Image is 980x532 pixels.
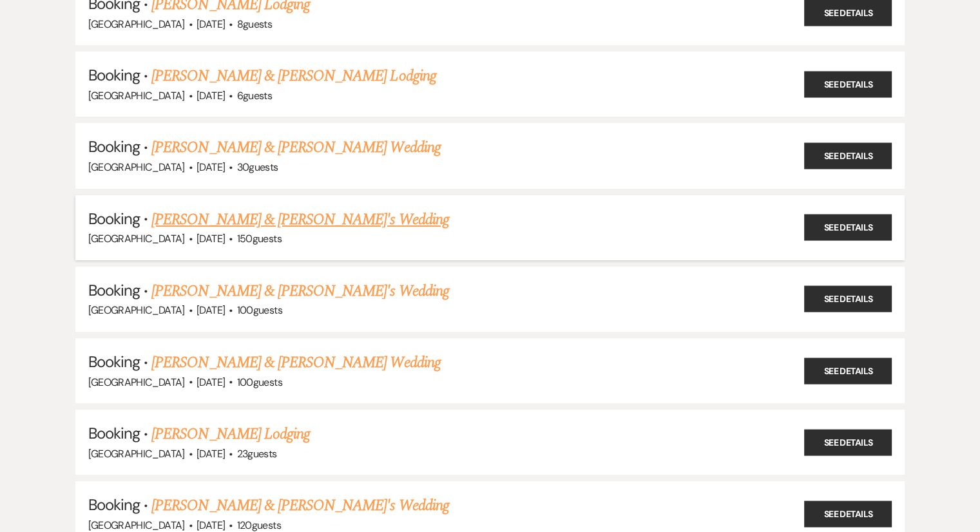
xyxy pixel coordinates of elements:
[88,17,185,31] span: [GEOGRAPHIC_DATA]
[804,214,892,241] a: See Details
[237,447,277,461] span: 23 guests
[151,351,440,374] a: [PERSON_NAME] & [PERSON_NAME] Wedding
[804,357,892,384] a: See Details
[237,303,282,317] span: 100 guests
[88,65,140,85] span: Booking
[151,208,449,231] a: [PERSON_NAME] & [PERSON_NAME]'s Wedding
[804,500,892,527] a: See Details
[88,495,140,515] span: Booking
[237,375,282,389] span: 100 guests
[237,17,273,31] span: 8 guests
[237,160,278,174] span: 30 guests
[88,280,140,300] span: Booking
[804,286,892,312] a: See Details
[197,160,225,174] span: [DATE]
[804,142,892,169] a: See Details
[88,209,140,229] span: Booking
[237,518,281,532] span: 120 guests
[804,429,892,455] a: See Details
[197,232,225,245] span: [DATE]
[197,89,225,102] span: [DATE]
[88,303,185,317] span: [GEOGRAPHIC_DATA]
[197,303,225,317] span: [DATE]
[151,136,440,159] a: [PERSON_NAME] & [PERSON_NAME] Wedding
[88,447,185,461] span: [GEOGRAPHIC_DATA]
[88,423,140,443] span: Booking
[197,447,225,461] span: [DATE]
[197,518,225,532] span: [DATE]
[151,423,310,446] a: [PERSON_NAME] Lodging
[88,352,140,372] span: Booking
[88,232,185,245] span: [GEOGRAPHIC_DATA]
[88,137,140,157] span: Booking
[197,17,225,31] span: [DATE]
[88,375,185,389] span: [GEOGRAPHIC_DATA]
[237,232,282,245] span: 150 guests
[151,64,436,88] a: [PERSON_NAME] & [PERSON_NAME] Lodging
[88,518,185,532] span: [GEOGRAPHIC_DATA]
[88,89,185,102] span: [GEOGRAPHIC_DATA]
[151,494,449,517] a: [PERSON_NAME] & [PERSON_NAME]'s Wedding
[237,89,273,102] span: 6 guests
[804,71,892,97] a: See Details
[197,375,225,389] span: [DATE]
[151,280,449,303] a: [PERSON_NAME] & [PERSON_NAME]'s Wedding
[88,160,185,174] span: [GEOGRAPHIC_DATA]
